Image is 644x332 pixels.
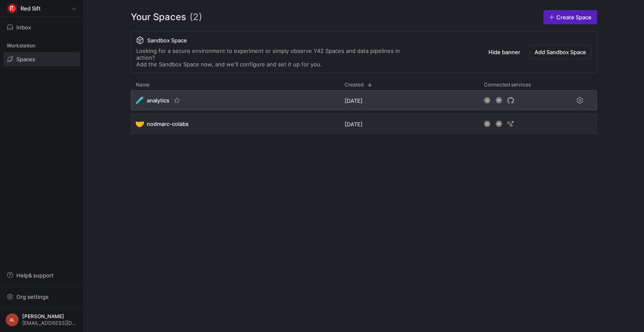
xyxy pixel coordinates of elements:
[131,10,186,24] span: Your Spaces
[484,82,531,88] span: Connected services
[136,97,143,104] span: 🧪
[147,37,187,44] span: Sandbox Space
[8,4,16,13] img: https://storage.googleapis.com/y42-prod-data-exchange/images/C0c2ZRu8XU2mQEXUlKrTCN4i0dD3czfOt8UZ...
[3,52,80,66] a: Spaces
[190,10,202,24] span: (2)
[136,82,150,88] span: Name
[3,20,80,34] button: Inbox
[483,45,526,59] button: Hide banner
[16,293,49,300] span: Org settings
[131,114,597,137] div: Press SPACE to select this row.
[3,290,80,304] button: Org settings
[16,24,31,31] span: Inbox
[3,268,80,282] button: Help& support
[16,56,35,63] span: Spaces
[131,90,597,114] div: Press SPACE to select this row.
[136,120,143,128] span: 🤝
[556,14,592,21] span: Create Space
[22,314,78,319] span: [PERSON_NAME]
[345,82,364,88] span: Created
[529,45,592,59] button: Add Sandbox Space
[543,10,597,24] a: Create Space
[22,320,78,326] span: [EMAIL_ADDRESS][DOMAIN_NAME]
[147,120,189,127] span: nodmarc-colabs
[21,5,41,12] span: Red Sift
[535,49,586,55] span: Add Sandbox Space
[3,311,80,329] button: AL[PERSON_NAME][EMAIL_ADDRESS][DOMAIN_NAME]
[147,97,169,104] span: analytics
[3,294,80,301] a: Org settings
[488,49,520,55] span: Hide banner
[136,47,417,68] div: Looking for a secure environment to experiment or simply observe Y42 Spaces and data pipelines in...
[345,121,363,128] span: [DATE]
[3,39,80,52] div: Workstation
[16,272,54,279] span: Help & support
[5,313,19,327] div: AL
[345,97,363,104] span: [DATE]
